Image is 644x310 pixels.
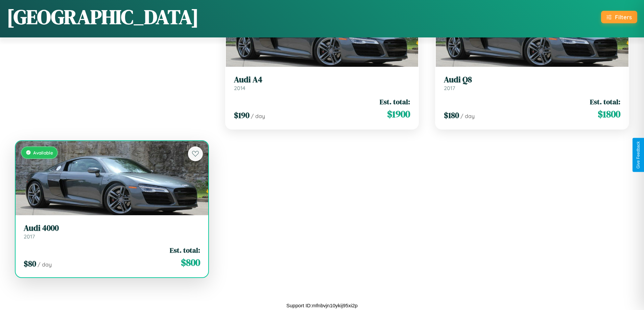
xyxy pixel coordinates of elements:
[444,85,455,91] span: 2017
[636,141,641,169] div: Give Feedback
[24,233,35,240] span: 2017
[33,150,53,156] span: Available
[24,223,200,233] h3: Audi 4000
[286,301,358,310] p: Support ID: mfnbvjn10ykij95xi2p
[387,107,410,121] span: $ 1900
[598,107,620,121] span: $ 1800
[251,113,265,119] span: / day
[234,75,410,91] a: Audi A42014
[7,3,199,31] h1: [GEOGRAPHIC_DATA]
[460,113,475,119] span: / day
[38,261,52,268] span: / day
[380,97,410,107] span: Est. total:
[234,85,245,91] span: 2014
[444,75,620,91] a: Audi Q82017
[181,256,200,269] span: $ 800
[234,110,249,121] span: $ 190
[24,258,36,269] span: $ 80
[170,245,200,255] span: Est. total:
[615,13,632,21] div: Filters
[234,75,410,85] h3: Audi A4
[590,97,620,107] span: Est. total:
[444,75,620,85] h3: Audi Q8
[444,110,459,121] span: $ 180
[601,11,637,23] button: Filters
[24,223,200,240] a: Audi 40002017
